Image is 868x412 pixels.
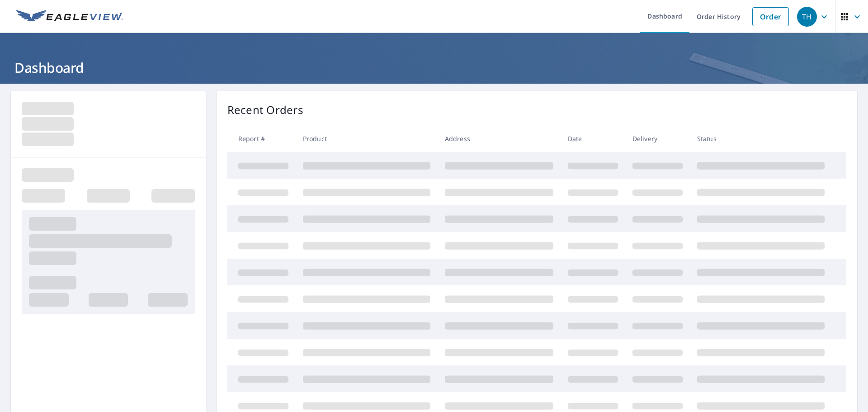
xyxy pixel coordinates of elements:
[227,102,303,118] p: Recent Orders
[438,125,561,152] th: Address
[296,125,438,152] th: Product
[625,125,690,152] th: Delivery
[797,7,817,27] div: TH
[227,125,296,152] th: Report #
[561,125,625,152] th: Date
[16,10,123,24] img: EV Logo
[690,125,832,152] th: Status
[752,7,789,26] a: Order
[11,58,857,77] h1: Dashboard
